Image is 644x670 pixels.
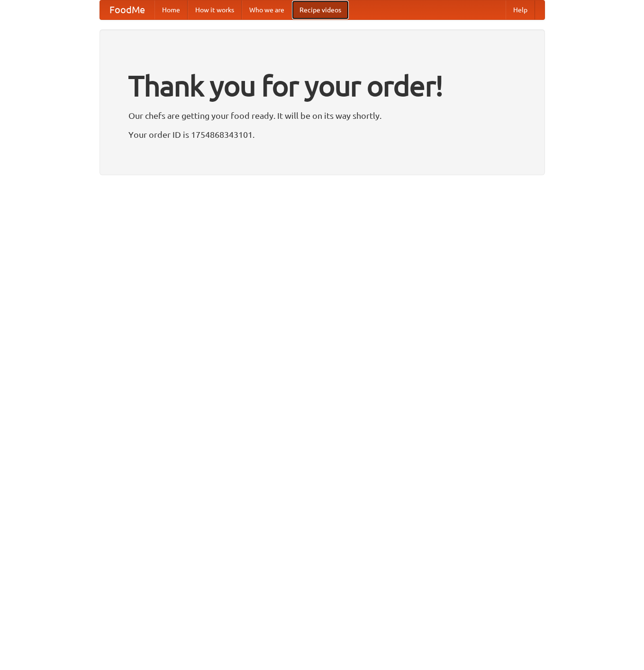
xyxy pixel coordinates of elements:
[188,0,242,19] a: How it works
[242,0,292,19] a: Who we are
[100,0,154,19] a: FoodMe
[506,0,535,19] a: Help
[128,63,516,108] h1: Thank you for your order!
[128,108,516,123] p: Our chefs are getting your food ready. It will be on its way shortly.
[292,0,349,19] a: Recipe videos
[128,127,516,142] p: Your order ID is 1754868343101.
[154,0,188,19] a: Home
